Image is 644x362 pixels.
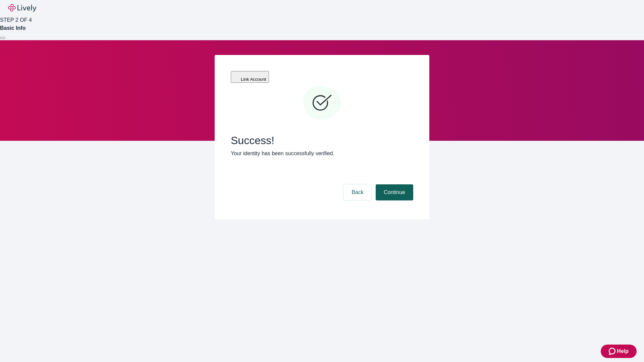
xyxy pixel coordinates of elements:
span: Success! [231,134,413,147]
button: Continue [376,184,413,200]
p: Your identity has been successfully verified. [231,149,413,158]
button: Zendesk support iconHelp [601,345,637,358]
img: Lively [8,4,36,12]
button: Link Account [231,71,269,83]
button: Back [343,184,372,200]
svg: Checkmark icon [302,83,342,123]
svg: Zendesk support icon [609,347,617,355]
span: Help [617,347,629,355]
